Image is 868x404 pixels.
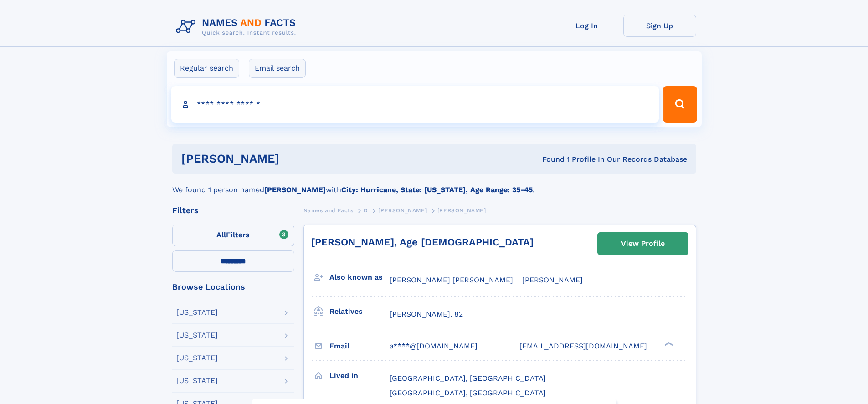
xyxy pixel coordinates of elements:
[390,276,513,284] span: [PERSON_NAME] [PERSON_NAME]
[311,236,534,248] a: [PERSON_NAME], Age [DEMOGRAPHIC_DATA]
[519,342,647,350] span: [EMAIL_ADDRESS][DOMAIN_NAME]
[378,207,427,214] span: [PERSON_NAME]
[663,86,697,123] button: Search Button
[249,59,306,78] label: Email search
[172,15,303,39] img: Logo Names and Facts
[598,233,688,255] a: View Profile
[176,354,218,362] div: [US_STATE]
[411,154,687,164] div: Found 1 Profile In Our Records Database
[522,276,583,284] span: [PERSON_NAME]
[364,205,368,216] a: D
[329,368,390,384] h3: Lived in
[172,225,294,246] label: Filters
[378,205,427,216] a: [PERSON_NAME]
[663,341,673,347] div: ❯
[176,377,218,384] div: [US_STATE]
[172,174,696,195] div: We found 1 person named with .
[390,389,546,397] span: [GEOGRAPHIC_DATA], [GEOGRAPHIC_DATA]
[176,309,218,316] div: [US_STATE]
[329,304,390,319] h3: Relatives
[264,185,326,194] b: [PERSON_NAME]
[550,15,623,37] a: Log In
[341,185,533,194] b: City: Hurricane, State: [US_STATE], Age Range: 35-45
[621,233,665,254] div: View Profile
[303,205,354,216] a: Names and Facts
[171,86,659,123] input: search input
[216,230,226,239] span: All
[437,207,486,214] span: [PERSON_NAME]
[181,153,411,164] h1: [PERSON_NAME]
[623,15,696,37] a: Sign Up
[390,309,463,319] a: [PERSON_NAME], 82
[390,374,546,383] span: [GEOGRAPHIC_DATA], [GEOGRAPHIC_DATA]
[172,283,294,291] div: Browse Locations
[172,206,294,215] div: Filters
[329,270,390,285] h3: Also known as
[364,207,368,214] span: D
[176,332,218,339] div: [US_STATE]
[329,338,390,354] h3: Email
[174,59,239,78] label: Regular search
